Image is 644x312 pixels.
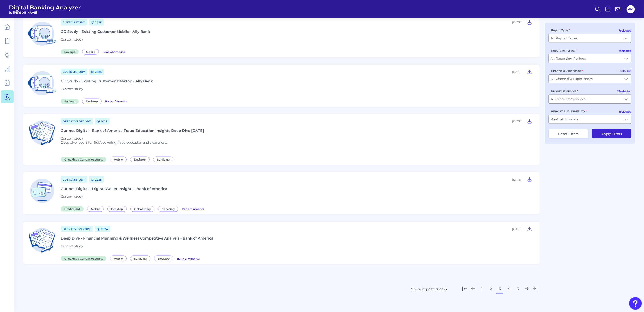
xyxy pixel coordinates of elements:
[154,256,175,260] a: Desktop
[525,225,534,233] button: Deep Dive - Financial Planning & Wellness Competitive Analysis - Bank of America
[525,68,534,75] button: CD Study - Existing Customer Desktop - Ally Bank
[61,206,84,212] span: Credit Card
[551,110,587,113] label: REPORT PUBLISHED TO
[105,99,128,103] a: Bank of America
[130,157,150,162] span: Desktop
[61,19,87,26] a: Custom Study
[130,256,150,261] span: Servicing
[107,206,127,212] span: Desktop
[82,99,103,103] a: Desktop
[61,256,106,261] span: Checking / Current Account
[61,140,167,145] p: Deep dive report for BofA covering fraud education and awareness.
[27,19,57,49] img: Savings
[61,129,204,133] div: Curinos Digital - Bank of America Fraud Education Insights Deep Dive [DATE]
[61,207,85,211] a: Credit Card
[102,50,125,54] span: Bank of America
[549,129,588,138] button: Reset Filters
[61,37,83,41] span: Custom study
[487,286,494,293] button: 2
[177,256,200,260] a: Bank of America
[551,49,577,52] label: Reporting Period
[110,157,128,161] a: Mobile
[130,207,156,211] a: Onboarding
[87,206,104,212] span: Mobile
[551,89,578,93] label: Products/Services
[89,176,104,183] a: Q1 2025
[89,19,104,26] a: Q1 2025
[89,69,104,75] a: Q1 2025
[95,118,110,125] a: Q1 2025
[130,206,154,212] span: Onboarding
[9,11,81,14] span: by [PERSON_NAME]
[61,87,83,91] span: Custom study
[411,287,447,292] div: Showing 25 to 36 of 53
[27,68,57,98] img: Savings
[512,120,522,123] div: [DATE]
[9,4,81,11] span: Digital Banking Analyzer
[158,206,178,212] span: Servicing
[627,5,635,13] button: AM
[61,256,108,260] a: Checking / Current Account
[61,194,83,199] span: Custom study
[61,69,87,75] a: Custom Study
[61,244,83,248] span: Custom study
[27,176,57,206] img: Credit Card
[478,286,485,293] button: 1
[512,70,522,74] div: [DATE]
[153,157,173,162] span: Servicing
[505,286,512,293] button: 4
[525,118,534,125] button: Curinos Digital - Bank of America Fraud Education Insights Deep Dive Jan 2025
[61,118,93,125] a: Deep Dive Report
[525,19,534,26] button: CD Study - Existing Customer Mobile - Ally Bank
[61,99,79,104] span: Savings
[82,50,101,54] a: Mobile
[496,286,503,293] button: 3
[110,256,127,261] span: Mobile
[130,256,152,260] a: Servicing
[512,21,522,24] div: [DATE]
[27,118,57,148] img: Checking / Current Account
[61,187,167,191] div: Curinos Digital - Digital Wallet Insights - Bank of America
[110,157,127,162] span: Mobile
[551,29,570,32] label: Report Type
[107,207,129,211] a: Desktop
[182,207,204,211] span: Bank of America
[61,50,80,54] a: Savings
[61,49,79,54] span: Savings
[551,69,583,72] label: Channel & Experience
[110,256,128,260] a: Mobile
[61,157,108,161] a: Checking / Current Account
[27,225,57,255] img: Checking / Current Account
[525,176,534,183] button: Curinos Digital - Digital Wallet Insights - Bank of America
[61,136,83,140] span: Custom study
[87,207,106,211] a: Mobile
[154,256,173,261] span: Desktop
[61,157,106,162] span: Checking / Current Account
[61,176,87,183] a: Custom Study
[61,29,150,34] div: CD Study - Existing Customer Mobile - Ally Bank
[61,236,213,240] div: Deep Dive - Financial Planning & Wellness Competitive Analysis - Bank of America
[61,226,93,232] a: Deep Dive Report
[82,49,99,55] span: Mobile
[629,297,642,310] button: Open Resource Center
[95,226,110,232] span: Q3 2024
[512,178,522,181] div: [DATE]
[158,207,180,211] a: Servicing
[61,99,80,103] a: Savings
[102,50,125,54] a: Bank of America
[512,227,522,231] div: [DATE]
[82,99,102,104] span: Desktop
[130,157,151,161] a: Desktop
[514,286,522,293] button: 5
[61,79,153,83] div: CD Study - Existing Customer Desktop - Ally Bank
[105,100,128,103] span: Bank of America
